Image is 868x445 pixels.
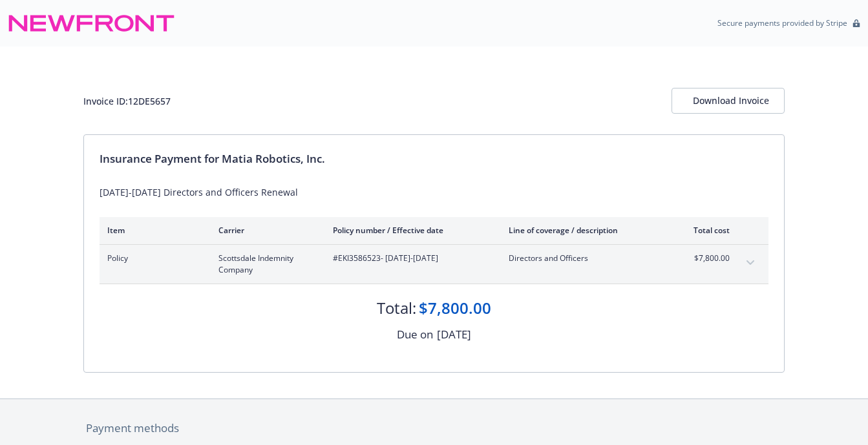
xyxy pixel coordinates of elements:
[100,245,768,284] div: PolicyScottsdale Indemnity Company#EKI3586523- [DATE]-[DATE]Directors and Officers$7,800.00expand...
[419,297,491,319] div: $7,800.00
[218,253,312,276] span: Scottsdale Indemnity Company
[86,420,782,437] div: Payment methods
[717,17,847,28] p: Secure payments provided by Stripe
[509,253,661,264] span: Directors and Officers
[672,88,785,114] button: Download Invoice
[437,326,471,343] div: [DATE]
[681,225,730,236] div: Total cost
[693,88,763,113] div: Download Invoice
[83,94,171,108] div: Invoice ID: 12DE5657
[740,253,761,273] button: expand content
[100,150,768,167] div: Insurance Payment for Matia Robotics, Inc.
[107,253,198,264] span: Policy
[509,225,661,236] div: Line of coverage / description
[397,326,433,343] div: Due on
[333,253,488,264] span: #EKI3586523 - [DATE]-[DATE]
[107,225,198,236] div: Item
[100,185,768,199] div: [DATE]-[DATE] Directors and Officers Renewal
[218,225,312,236] div: Carrier
[333,225,488,236] div: Policy number / Effective date
[377,297,416,319] div: Total:
[681,253,730,264] span: $7,800.00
